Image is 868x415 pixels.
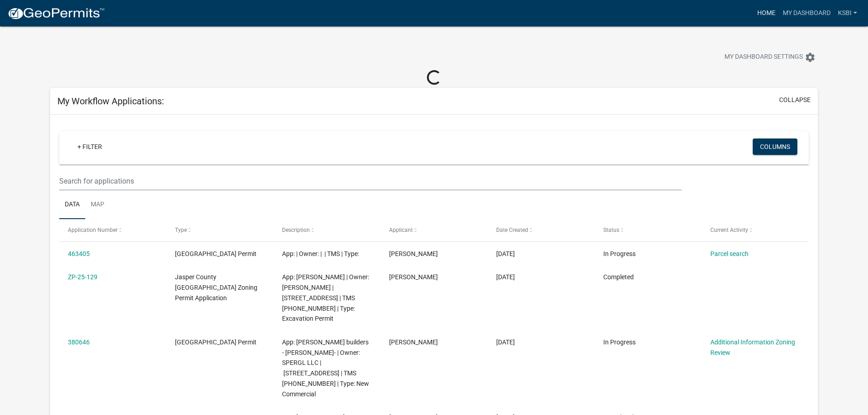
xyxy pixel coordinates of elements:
[710,338,795,356] a: Additional Information Zoning Review
[282,338,369,398] span: App: kenneth scott builders - Kimberly Rogers- | Owner: SPERGL LLC | 670 Argent Blvd | TMS 067-01...
[779,5,834,22] a: My Dashboard
[496,227,528,233] span: Date Created
[389,338,438,346] span: Kimberly Rogers
[57,96,164,107] h5: My Workflow Applications:
[273,219,380,241] datatable-header-cell: Description
[175,273,257,302] span: Jasper County SC Zoning Permit Application
[701,219,808,241] datatable-header-cell: Current Activity
[175,338,257,346] span: Jasper County Building Permit
[488,219,595,241] datatable-header-cell: Date Created
[59,172,681,190] input: Search for applications
[603,227,619,233] span: Status
[496,250,515,257] span: 08/13/2025
[753,138,797,155] button: Columns
[710,250,749,257] a: Parcel search
[59,190,85,220] a: Data
[282,227,310,233] span: Description
[85,190,110,220] a: Map
[496,273,515,281] span: 03/04/2025
[166,219,273,241] datatable-header-cell: Type
[70,138,109,155] a: + Filter
[68,273,98,281] a: ZP-25-129
[834,5,861,22] a: KSBI
[603,250,636,257] span: In Progress
[59,219,166,241] datatable-header-cell: Application Number
[710,227,748,233] span: Current Activity
[717,48,823,66] button: My Dashboard Settingssettings
[603,273,634,281] span: Completed
[282,250,359,257] span: App: | Owner: | | TMS | Type:
[779,95,811,105] button: collapse
[389,250,438,257] span: Kimberly Rogers
[68,227,118,233] span: Application Number
[68,250,90,257] a: 463405
[496,338,515,346] span: 02/25/2025
[380,219,488,241] datatable-header-cell: Applicant
[282,273,369,322] span: App: TOSKY KENNETH S | Owner: TOSKY KENNETH S | 13501 GRAYS HWY | TMS 058-00-02-018 | Type: Excav...
[805,52,816,63] i: settings
[594,219,701,241] datatable-header-cell: Status
[754,5,779,22] a: Home
[175,227,187,233] span: Type
[389,273,438,281] span: Kimberly Rogers
[724,52,803,63] span: My Dashboard Settings
[175,250,257,257] span: Jasper County Building Permit
[68,338,90,346] a: 380646
[389,227,413,233] span: Applicant
[603,338,636,346] span: In Progress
